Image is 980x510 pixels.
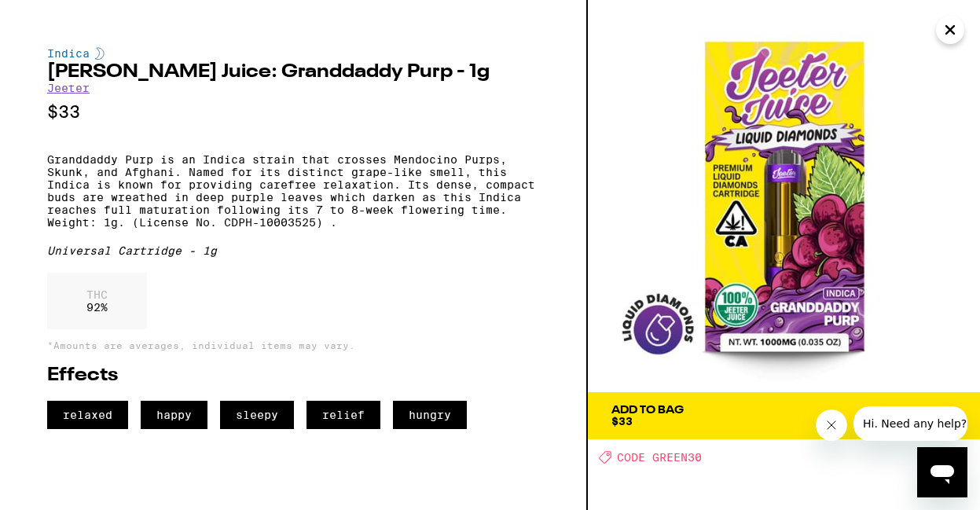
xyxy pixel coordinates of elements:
h2: Effects [47,366,539,385]
p: THC [86,288,108,301]
button: Close [936,16,964,44]
span: hungry [393,401,467,429]
span: sleepy [220,401,294,429]
button: Add To Bag$33 [588,392,980,439]
a: Jeeter [47,82,90,94]
iframe: Message from company [853,406,967,441]
div: Add To Bag [611,405,684,416]
iframe: Button to launch messaging window [917,447,967,497]
span: $33 [611,415,633,427]
span: CODE GREEN30 [617,451,702,464]
div: Indica [47,47,539,60]
h2: [PERSON_NAME] Juice: Granddaddy Purp - 1g [47,63,539,82]
span: relaxed [47,401,128,429]
iframe: Close message [816,409,847,441]
span: relief [306,401,380,429]
p: *Amounts are averages, individual items may vary. [47,340,539,350]
span: happy [141,401,207,429]
img: indicaColor.svg [95,47,105,60]
p: Granddaddy Purp is an Indica strain that crosses Mendocino Purps, Skunk, and Afghani. Named for i... [47,153,539,229]
div: 92 % [47,273,147,329]
div: Universal Cartridge - 1g [47,244,539,257]
p: $33 [47,102,539,122]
